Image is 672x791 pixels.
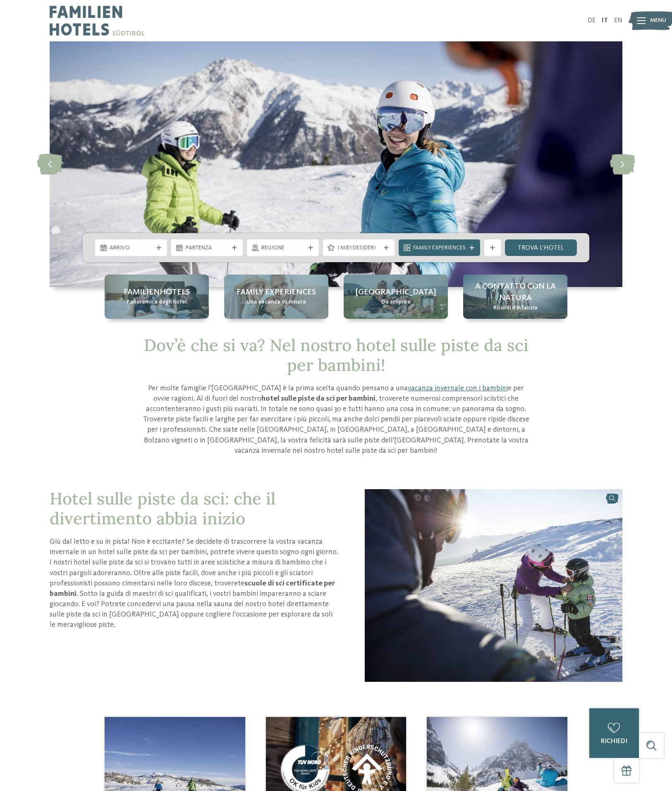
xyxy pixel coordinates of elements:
[50,537,340,631] p: Giù dal letto e su in pista! Non è eccitante? Se decidete di trascorrere la vostra vacanza invern...
[650,17,666,25] span: Menu
[261,244,304,252] span: Regione
[408,385,508,392] a: vacanza invernale con i bambini
[144,335,529,375] span: Dov’è che si va? Nel nostro hotel sulle piste da sci per bambini!
[505,239,577,256] a: trova l’hotel
[588,17,595,24] a: DE
[124,287,190,298] span: Familienhotels
[237,287,316,298] span: Family experiences
[110,244,153,252] span: Arrivo
[601,738,627,745] span: richiedi
[127,298,187,306] span: Panoramica degli hotel
[337,244,380,252] span: I miei desideri
[140,383,533,456] p: Per molte famiglie l'[GEOGRAPHIC_DATA] è la prima scelta quando pensano a una e per ovvie ragioni...
[614,17,622,24] a: EN
[602,17,608,24] a: IT
[356,287,436,298] span: [GEOGRAPHIC_DATA]
[224,275,328,319] a: Hotel sulle piste da sci per bambini: divertimento senza confini Family experiences Una vacanza s...
[186,244,229,252] span: Partenza
[261,395,375,402] strong: hotel sulle piste da sci per bambini
[493,304,538,312] span: Ricordi d’infanzia
[365,489,622,682] img: Hotel sulle piste da sci per bambini: divertimento senza confini
[471,281,559,304] span: A contatto con la natura
[344,275,448,319] a: Hotel sulle piste da sci per bambini: divertimento senza confini [GEOGRAPHIC_DATA] Da scoprire
[589,708,639,758] a: richiedi
[50,41,622,287] img: Hotel sulle piste da sci per bambini: divertimento senza confini
[246,298,306,306] span: Una vacanza su misura
[105,275,209,319] a: Hotel sulle piste da sci per bambini: divertimento senza confini Familienhotels Panoramica degli ...
[463,275,567,319] a: Hotel sulle piste da sci per bambini: divertimento senza confini A contatto con la natura Ricordi...
[50,580,335,597] strong: scuole di sci certificate per bambini
[413,244,466,252] span: Family Experiences
[381,298,411,306] span: Da scoprire
[50,488,275,529] span: Hotel sulle piste da sci: che il divertimento abbia inizio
